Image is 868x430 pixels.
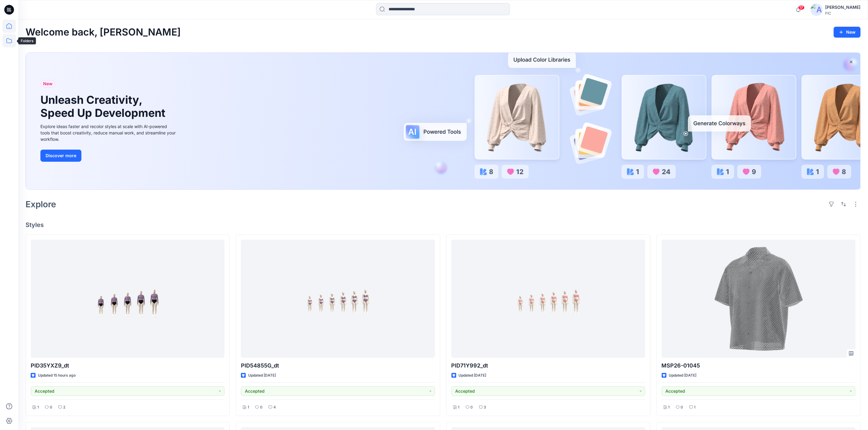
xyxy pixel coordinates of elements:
p: PID71Y992_dt [451,361,645,370]
p: Updated 15 hours ago [38,372,76,379]
p: Updated [DATE] [669,372,697,379]
div: [PERSON_NAME] [825,4,860,11]
p: PID54855G_dt [241,361,435,370]
button: Discover more [40,150,81,162]
a: Discover more [40,150,177,162]
p: PID35YXZ9_dt [31,361,225,370]
a: MSP26-01045 [662,240,856,358]
p: 4 [273,404,276,411]
p: 2 [63,404,65,411]
p: 3 [484,404,486,411]
div: PIC [825,11,860,15]
img: avatar [811,4,823,16]
p: MSP26-01045 [662,361,856,370]
h4: Styles [26,221,861,229]
h2: Welcome back, [PERSON_NAME] [26,27,181,38]
h1: Unleash Creativity, Speed Up Development [40,93,168,120]
a: PID54855G_dt [241,240,435,358]
p: 1 [37,404,39,411]
button: New [834,27,861,38]
p: 0 [260,404,262,411]
p: Updated [DATE] [459,372,486,379]
p: 1 [668,404,670,411]
p: 0 [471,404,473,411]
p: 1 [458,404,460,411]
p: Updated [DATE] [248,372,276,379]
a: PID35YXZ9_dt [31,240,225,358]
p: 1 [694,404,696,411]
div: Explore ideas faster and recolor styles at scale with AI-powered tools that boost creativity, red... [40,123,177,142]
span: 17 [798,5,805,10]
p: 0 [50,404,52,411]
span: New [43,80,53,87]
a: PID71Y992_dt [451,240,645,358]
h2: Explore [26,199,56,209]
p: 0 [681,404,683,411]
p: 1 [248,404,249,411]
